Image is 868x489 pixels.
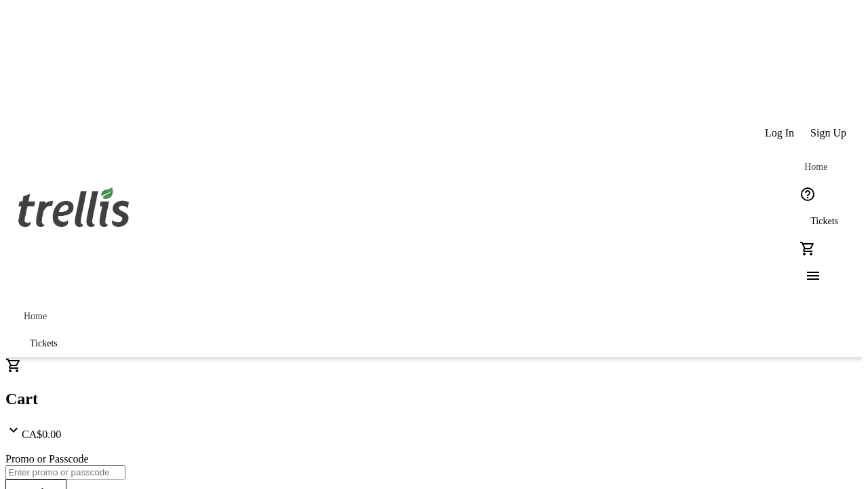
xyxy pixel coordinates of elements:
span: Sign Up [810,127,846,139]
span: Tickets [30,338,58,349]
img: Orient E2E Organization TWhU9f7pAJ's Logo [14,173,134,240]
span: Home [24,311,47,322]
input: Enter promo or passcode [5,465,125,479]
button: Cart [794,235,821,262]
span: Tickets [810,216,838,227]
button: Log In [757,120,802,147]
label: Promo or Passcode [5,453,89,465]
a: Home [14,303,57,330]
span: CA$0.00 [22,429,61,440]
a: Home [794,153,837,181]
div: CartCA$0.00 [5,357,863,441]
a: Tickets [14,330,74,357]
span: Home [804,162,827,173]
button: Help [794,181,821,208]
span: Log In [765,127,794,139]
a: Tickets [794,208,854,235]
button: Menu [794,262,821,289]
button: Sign Up [802,120,854,147]
h2: Cart [5,390,863,408]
